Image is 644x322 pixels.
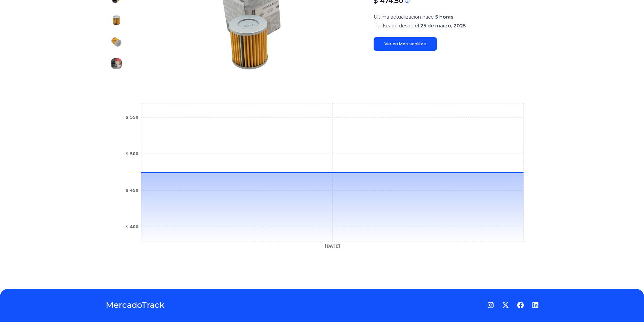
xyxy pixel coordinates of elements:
img: Filtro Hidraulico Trasmisión Autom. X-trail 2007-2012 Nissan [111,37,122,47]
tspan: $ 450 [126,188,138,193]
span: 25 de marzo, 2025 [420,23,466,29]
a: Facebook [517,302,524,308]
img: Filtro Hidraulico Trasmisión Autom. X-trail 2007-2012 Nissan [111,15,122,26]
a: Instagram [487,302,494,308]
tspan: $ 500 [126,152,138,156]
span: Ultima actualizacion hace [374,14,434,20]
img: Filtro Hidraulico Trasmisión Autom. X-trail 2007-2012 Nissan [111,58,122,69]
tspan: $ 400 [126,225,138,229]
tspan: $ 550 [126,115,138,120]
a: MercadoTrack [106,300,164,310]
a: Ver en Mercadolibre [374,37,437,51]
a: Twitter [502,302,509,308]
span: Trackeado desde el [374,23,419,29]
a: LinkedIn [532,302,539,308]
span: 5 horas [435,14,453,20]
tspan: [DATE] [325,244,340,249]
